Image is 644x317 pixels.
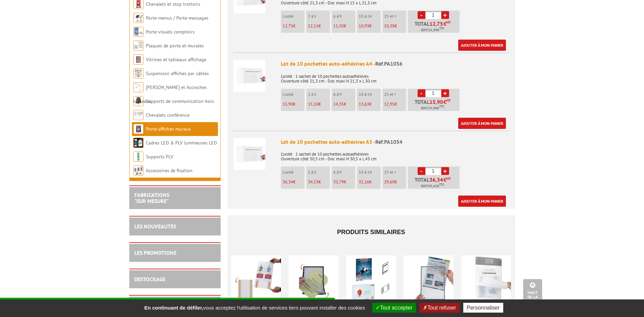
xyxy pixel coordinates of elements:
[146,167,193,174] a: Accessoires de fixation
[308,101,318,107] span: 15,10
[308,180,330,184] p: €
[418,167,425,175] a: -
[133,124,143,134] img: Porte-affiches muraux
[439,26,444,30] sup: TTC
[146,15,208,21] a: Porte-menus / Porte-messages
[443,177,446,182] span: €
[443,21,446,26] span: €
[359,180,381,184] p: €
[133,27,143,37] img: Porte-visuels comptoirs
[384,24,406,28] p: €
[359,179,369,185] span: 31,16
[441,167,449,175] a: +
[146,1,200,7] a: Chevalets et stop trottoirs
[446,176,451,181] sup: HT
[446,98,451,103] sup: HT
[144,305,203,311] strong: En continuant de défiler,
[146,43,204,49] a: Plaques de porte et murales
[372,303,416,313] button: Tout accepter
[333,92,355,97] p: 6 à 9
[333,14,355,19] p: 6 à 9
[421,27,444,33] span: Soit €
[283,170,305,175] p: L'unité
[134,223,176,230] a: LES NOUVEAUTÉS
[428,106,437,111] span: 19,08
[409,99,460,111] p: Total
[281,138,509,146] div: Lot de 10 pochettes auto-adhésives A3 -
[133,54,143,65] img: Vitrines et tableaux affichage
[429,21,443,26] span: 12,75
[133,68,143,78] img: Suspension affiches par câbles
[134,249,176,256] a: LES PROMOTIONS
[308,179,318,185] span: 34,53
[446,20,451,25] sup: HT
[133,138,143,148] img: Cadres LED & PLV lumineuses LED
[463,303,503,313] button: Personnaliser (fenêtre modale)
[308,24,330,28] p: €
[384,92,406,97] p: 25 et +
[418,89,425,97] a: -
[429,177,443,182] span: 36,34
[384,23,395,29] span: 10,38
[146,112,190,118] a: Chevalets conférence
[283,24,305,28] p: €
[418,11,425,19] a: -
[333,102,355,107] p: €
[337,229,405,235] span: Produits similaires
[333,180,355,184] p: €
[146,126,191,132] a: Porte-affiches muraux
[134,276,165,282] a: DESTOCKAGE
[428,27,437,33] span: 15,30
[308,102,330,107] p: €
[146,70,209,76] a: Suspension affiches par câbles
[428,183,437,189] span: 43,61
[458,40,506,51] a: Ajouter à mon panier
[441,11,449,19] a: +
[146,140,217,146] a: Cadres LED & PLV lumineuses LED
[439,183,444,186] sup: TTC
[458,196,506,207] a: Ajouter à mon panier
[384,170,406,175] p: 25 et +
[359,14,381,19] p: 10 à 24
[333,24,355,28] p: €
[283,92,305,97] p: L'unité
[141,305,368,311] span: vous acceptez l'utilisation de services tiers pouvant installer des cookies
[429,99,443,105] span: 15,90
[333,23,344,29] span: 11,50
[134,191,169,204] a: FABRICATIONS"Sur Mesure"
[133,84,207,104] a: [PERSON_NAME] et Accroches tableaux
[133,110,143,120] img: Chevalets conférence
[420,303,459,313] button: Tout refuser
[146,154,173,160] a: Supports PLV
[375,138,402,145] span: Réf.PA1054
[523,279,542,307] a: Haut de la page
[359,23,369,29] span: 10,93
[375,60,402,67] span: Réf.PA1056
[133,152,143,162] img: Supports PLV
[359,24,381,28] p: €
[146,98,214,104] a: Supports de communication bois
[283,23,293,29] span: 12,75
[146,29,195,35] a: Porte-visuels comptoirs
[441,89,449,97] a: +
[133,165,143,176] img: Accessoires de fixation
[333,170,355,175] p: 6 à 9
[281,60,509,68] div: Lot de 10 pochettes auto-adhésives A4 -
[283,14,305,19] p: L'unité
[359,101,369,107] span: 13,63
[333,101,344,107] span: 14,35
[384,180,406,184] p: €
[283,102,305,107] p: €
[421,106,444,111] span: Soit €
[308,92,330,97] p: 2 à 5
[283,180,305,184] p: €
[234,138,265,170] img: Lot de 10 pochettes auto-adhésives A3
[308,170,330,175] p: 2 à 5
[283,101,293,107] span: 15,90
[133,41,143,51] img: Plaques de porte et murales
[308,14,330,19] p: 2 à 5
[443,99,446,105] span: €
[281,147,509,161] p: L'unité : 1 sachet de 10 pochettes autoadhésives Ouverture côté 30,5 cm - Doc maxi H 30,5 x L 43 cm
[439,105,444,108] sup: TTC
[409,177,460,189] p: Total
